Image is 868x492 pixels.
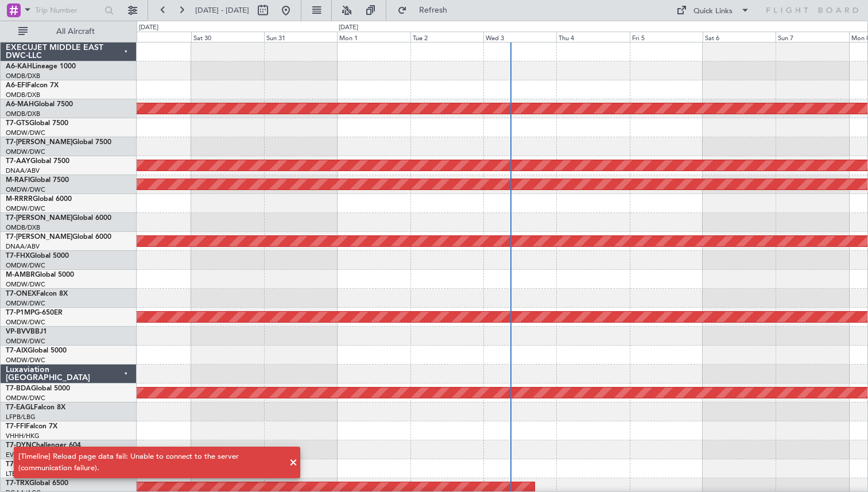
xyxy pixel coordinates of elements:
span: Refresh [409,6,458,14]
a: VP-BVVBBJ1 [6,328,47,335]
div: Thu 4 [556,32,629,42]
span: T7-ONEX [6,290,36,297]
a: T7-AIXGlobal 5000 [6,347,67,354]
a: OMDW/DWC [6,356,45,365]
button: All Aircraft [13,22,125,41]
span: T7-GTS [6,120,29,127]
div: Tue 2 [410,32,483,42]
a: M-AMBRGlobal 5000 [6,272,74,278]
a: OMDB/DXB [6,72,40,80]
a: T7-ONEXFalcon 8X [6,290,68,297]
a: OMDW/DWC [6,318,45,327]
a: M-RAFIGlobal 7500 [6,177,69,184]
a: A6-MAHGlobal 7500 [6,101,73,108]
div: Sat 6 [703,32,776,42]
span: A6-EFI [6,82,27,89]
a: LFPB/LBG [6,413,36,421]
span: M-AMBR [6,272,35,278]
a: OMDB/DXB [6,223,40,232]
span: T7-[PERSON_NAME] [6,139,72,146]
a: OMDW/DWC [6,129,45,137]
span: T7-AIX [6,347,28,354]
a: T7-[PERSON_NAME]Global 6000 [6,215,111,222]
div: Fri 5 [630,32,703,42]
a: A6-KAHLineage 1000 [6,63,76,70]
span: T7-AAY [6,158,30,165]
a: T7-GTSGlobal 7500 [6,120,68,127]
div: [DATE] [339,23,358,33]
a: A6-EFIFalcon 7X [6,82,59,89]
span: T7-[PERSON_NAME] [6,215,72,222]
div: Fri 29 [118,32,191,42]
div: Quick Links [693,6,733,17]
span: M-RRRR [6,196,33,203]
span: T7-[PERSON_NAME] [6,234,72,241]
span: T7-P1MP [6,309,34,316]
a: OMDW/DWC [6,261,45,270]
a: OMDW/DWC [6,394,45,402]
a: T7-BDAGlobal 5000 [6,385,70,392]
a: OMDW/DWC [6,280,45,289]
button: Refresh [392,1,461,20]
a: T7-P1MPG-650ER [6,309,63,316]
a: T7-EAGLFalcon 8X [6,404,65,411]
a: M-RRRRGlobal 6000 [6,196,72,203]
a: OMDW/DWC [6,185,45,194]
div: [Timeline] Reload page data fail: Unable to connect to the server (communication failure). [18,451,283,474]
a: OMDB/DXB [6,110,40,118]
span: [DATE] - [DATE] [195,5,249,16]
div: Sat 30 [191,32,264,42]
a: VHHH/HKG [6,432,40,440]
a: T7-FFIFalcon 7X [6,423,57,430]
a: T7-FHXGlobal 5000 [6,253,69,259]
a: OMDW/DWC [6,337,45,346]
div: Sun 7 [776,32,848,42]
input: Trip Number [35,2,101,19]
span: A6-KAH [6,63,32,70]
span: T7-FHX [6,253,30,259]
a: T7-[PERSON_NAME]Global 7500 [6,139,111,146]
span: T7-EAGL [6,404,34,411]
div: Wed 3 [483,32,556,42]
a: DNAA/ABV [6,166,40,175]
a: OMDW/DWC [6,204,45,213]
span: VP-BVV [6,328,30,335]
span: A6-MAH [6,101,34,108]
div: Sun 31 [264,32,337,42]
a: OMDW/DWC [6,299,45,308]
span: M-RAFI [6,177,30,184]
a: DNAA/ABV [6,242,40,251]
a: T7-[PERSON_NAME]Global 6000 [6,234,111,241]
a: OMDB/DXB [6,91,40,99]
span: T7-BDA [6,385,31,392]
a: OMDW/DWC [6,148,45,156]
div: Mon 1 [337,32,410,42]
span: All Aircraft [30,28,121,36]
a: T7-AAYGlobal 7500 [6,158,69,165]
div: [DATE] [139,23,158,33]
span: T7-FFI [6,423,26,430]
button: Quick Links [671,1,755,20]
